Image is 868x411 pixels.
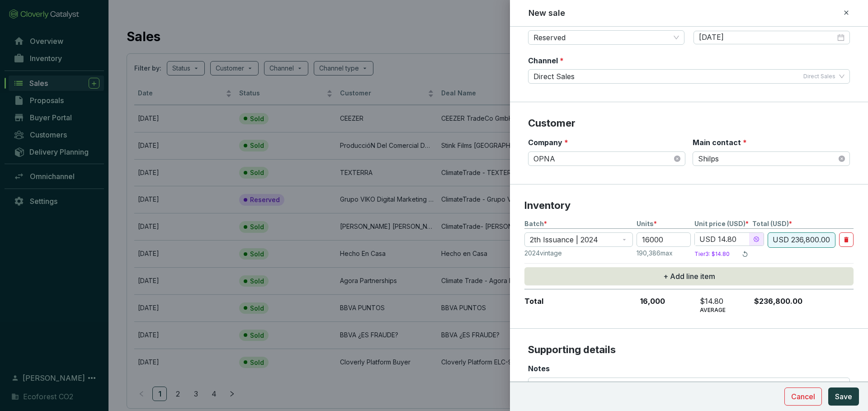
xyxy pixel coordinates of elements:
[637,297,691,314] p: 16,000
[700,307,749,314] p: AVERAGE
[524,199,854,213] p: Inventory
[528,137,568,147] label: Company
[637,249,691,258] p: 190,386 max
[752,219,789,228] span: Total (USD)
[828,387,859,406] button: Save
[694,250,730,258] p: Tier 3 : $14.80
[674,156,680,162] span: close-circle
[839,156,845,162] span: close-circle
[694,219,745,228] span: Unit price (USD)
[752,297,818,314] p: $236,800.00
[528,7,565,19] h2: New sale
[663,271,715,282] span: + Add line item
[803,73,835,80] span: Direct Sales
[835,391,852,402] span: Save
[698,152,844,165] span: Shilps
[533,31,679,44] span: Reserved
[524,219,633,228] p: Batch
[524,267,854,285] button: + Add line item
[528,117,850,130] p: Customer
[699,33,835,43] input: mm/dd/yy
[524,249,633,258] p: 2024 vintage
[637,219,691,228] p: Units
[524,297,633,314] p: Total
[528,364,550,373] label: Notes
[791,391,815,402] span: Cancel
[533,152,680,165] span: OPNA
[528,56,564,66] label: Channel
[693,137,747,147] label: Main contact
[784,387,822,406] button: Cancel
[700,297,749,307] p: $14.80
[528,343,850,357] p: Supporting details
[530,233,627,246] span: 2th Issuance | 2024
[533,70,575,83] span: Direct Sales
